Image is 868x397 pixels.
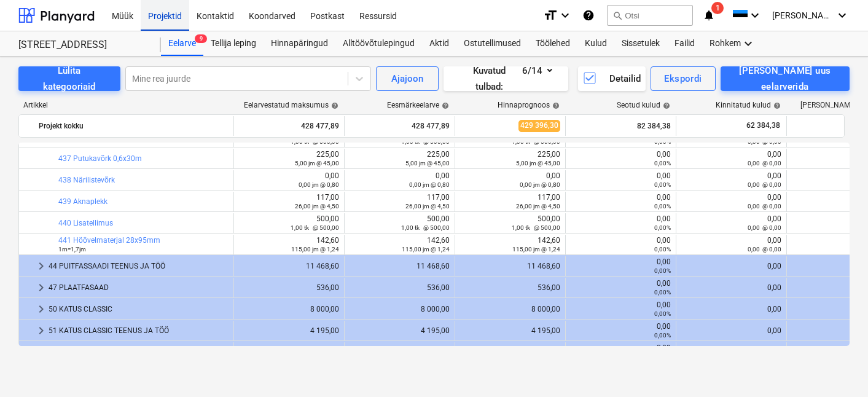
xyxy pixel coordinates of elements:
[291,246,339,253] small: 115,00 jm @ 1,24
[543,8,558,23] i: format_size
[703,8,715,23] i: notifications
[807,338,868,397] div: Chat Widget
[681,283,781,292] div: 0,00
[49,321,229,340] div: 51 KATUS CLASSIC TEENUS JA TÖÖ
[571,193,671,210] div: 0,00
[571,236,671,253] div: 0,00
[195,34,207,43] span: 9
[161,31,203,56] a: Eelarve9
[458,63,553,95] div: Kuvatud tulbad : 6/14
[239,214,339,232] div: 500,00
[654,267,671,274] small: 0,00%
[34,302,49,316] span: keyboard_arrow_right
[711,2,724,14] span: 1
[391,71,423,87] div: Ajajoon
[681,326,781,335] div: 0,00
[203,31,264,56] a: Tellija leping
[34,259,49,273] span: keyboard_arrow_right
[58,176,115,184] a: 438 Närilistevõrk
[558,8,573,23] i: keyboard_arrow_down
[571,150,671,167] div: 0,00
[571,171,671,189] div: 0,00
[460,193,560,210] div: 117,00
[58,246,86,253] small: 1m=1,7jm
[295,160,339,167] small: 5,00 jm @ 45,00
[734,63,836,95] div: [PERSON_NAME] uus eelarverida
[460,150,560,167] div: 225,00
[58,236,160,245] a: 441 Höövelmaterjal 28x95mm
[49,299,229,319] div: 50 KATUS CLASSIC
[239,236,339,253] div: 142,60
[350,305,450,313] div: 8 000,00
[422,31,456,56] a: Aktid
[771,102,781,109] span: help
[571,344,671,361] div: 0,00
[405,203,450,210] small: 26,00 jm @ 4,50
[607,5,693,26] button: Otsi
[34,280,49,295] span: keyboard_arrow_right
[654,224,671,231] small: 0,00%
[660,102,670,109] span: help
[460,305,560,313] div: 8 000,00
[745,120,781,131] span: 62 384,38
[329,102,338,109] span: help
[571,116,671,136] div: 82 384,38
[299,181,339,188] small: 0,00 jm @ 0,80
[239,171,339,189] div: 0,00
[681,193,781,210] div: 0,00
[516,160,560,167] small: 5,00 jm @ 45,00
[39,116,229,136] div: Projekt kokku
[239,150,339,167] div: 225,00
[571,301,671,318] div: 0,00
[702,31,763,56] div: Rohkem
[34,345,49,360] span: keyboard_arrow_right
[654,181,671,188] small: 0,00%
[350,236,450,253] div: 142,60
[444,66,568,91] button: Kuvatud tulbad:6/14
[456,31,528,56] a: Ostutellimused
[748,246,781,253] small: 0,00 @ 0,00
[571,214,671,232] div: 0,00
[571,257,671,275] div: 0,00
[654,289,671,296] small: 0,00%
[667,31,702,56] a: Failid
[350,262,450,270] div: 11 468,60
[772,10,834,20] span: [PERSON_NAME]
[654,332,671,339] small: 0,00%
[402,246,450,253] small: 115,00 jm @ 1,24
[577,31,614,56] a: Kulud
[748,160,781,167] small: 0,00 @ 0,00
[295,203,339,210] small: 26,00 jm @ 4,50
[350,171,450,189] div: 0,00
[520,181,560,188] small: 0,00 jm @ 0,80
[681,171,781,189] div: 0,00
[33,63,106,95] div: Lülita kategooriaid
[161,31,203,56] div: Eelarve
[835,8,850,23] i: keyboard_arrow_down
[654,246,671,253] small: 0,00%
[681,305,781,313] div: 0,00
[516,203,560,210] small: 26,00 jm @ 4,50
[681,150,781,167] div: 0,00
[49,278,229,297] div: 47 PLAATFASAAD
[409,181,450,188] small: 0,00 jm @ 0,80
[239,116,339,136] div: 428 477,89
[748,181,781,188] small: 0,00 @ 0,00
[49,256,229,276] div: 44 PUITFASSAADI TEENUS JA TÖÖ
[518,120,560,132] span: 429 396,30
[405,160,450,167] small: 5,00 jm @ 45,00
[335,31,422,56] a: Alltöövõtulepingud
[239,305,339,313] div: 8 000,00
[582,71,641,87] div: Detailid
[244,101,338,109] div: Eelarvestatud maksumus
[716,101,781,109] div: Kinnitatud kulud
[264,31,335,56] div: Hinnapäringud
[571,322,671,339] div: 0,00
[58,197,108,206] a: 439 Aknaplekk
[528,31,577,56] a: Töölehed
